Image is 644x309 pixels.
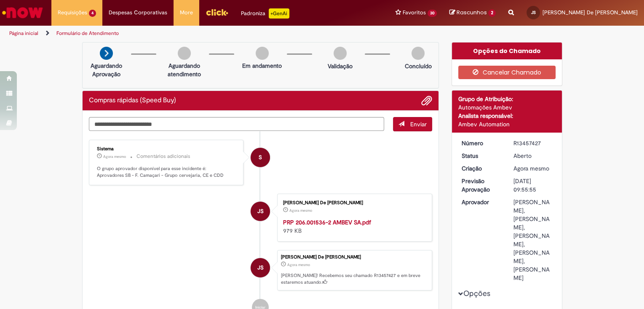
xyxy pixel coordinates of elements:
span: [PERSON_NAME] De [PERSON_NAME] [542,9,638,16]
div: [PERSON_NAME] De [PERSON_NAME] [283,200,423,205]
div: R13457427 [513,139,553,147]
div: 28/08/2025 11:55:55 [513,164,553,173]
button: Cancelar Chamado [458,66,556,79]
textarea: Digite sua mensagem aqui... [89,117,385,131]
p: O grupo aprovador disponível para esse incidente é: Aprovadores SB - F. Camaçari - Grupo cervejar... [97,165,237,178]
span: JS [257,201,264,221]
div: Jonhatan De Jesus Santana [251,258,270,277]
dt: Previsão Aprovação [455,177,507,194]
span: 30 [428,10,437,17]
div: System [251,148,270,167]
p: Validação [328,62,353,70]
li: Jonhatan De Jesus Santana [89,250,433,290]
p: +GenAi [269,8,289,19]
div: Analista responsável: [458,112,556,120]
span: Agora mesmo [513,165,549,172]
p: Em andamento [242,61,282,70]
a: Formulário de Atendimento [56,30,119,37]
div: Aberto [513,152,553,160]
div: Sistema [97,147,237,152]
span: JS [531,10,536,15]
span: Rascunhos [457,8,487,16]
div: [PERSON_NAME], [PERSON_NAME], [PERSON_NAME], [PERSON_NAME], [PERSON_NAME] [513,198,553,282]
span: Enviar [410,120,427,128]
dt: Número [455,139,507,147]
p: [PERSON_NAME]! Recebemos seu chamado R13457427 e em breve estaremos atuando. [281,272,428,285]
div: [DATE] 09:55:55 [513,177,553,194]
div: Ambev Automation [458,120,556,128]
span: Favoritos [403,8,426,17]
button: Enviar [393,117,432,131]
time: 28/08/2025 11:55:55 [287,262,310,267]
p: Concluído [404,62,431,70]
span: Agora mesmo [289,208,312,213]
time: 28/08/2025 11:55:55 [513,165,549,172]
img: img-circle-grey.png [412,47,425,60]
span: More [180,8,193,17]
div: Automações Ambev [458,103,556,112]
time: 28/08/2025 11:56:03 [103,154,126,159]
div: 979 KB [283,218,423,235]
div: Jonhatan De Jesus Santana [251,202,270,221]
p: Aguardando Aprovação [86,61,127,78]
ul: Trilhas de página [6,26,423,41]
dt: Criação [455,164,507,173]
span: S [259,147,262,168]
span: Requisições [58,8,87,17]
div: [PERSON_NAME] De [PERSON_NAME] [281,255,428,260]
button: Adicionar anexos [421,95,432,106]
span: Agora mesmo [103,154,126,159]
a: PRP 206.001536-2 AMBEV SA.pdf [283,218,371,226]
a: Rascunhos [449,9,496,17]
span: Despesas Corporativas [109,8,167,17]
span: 4 [89,10,96,17]
a: Página inicial [9,30,38,37]
time: 28/08/2025 11:55:49 [289,208,312,213]
dt: Aprovador [455,198,507,206]
img: arrow-next.png [100,47,113,60]
img: img-circle-grey.png [178,47,191,60]
img: ServiceNow [1,4,44,21]
div: Padroniza [241,8,289,19]
img: img-circle-grey.png [256,47,269,60]
img: img-circle-grey.png [334,47,347,60]
span: 2 [488,9,496,17]
div: Grupo de Atribuição: [458,95,556,103]
dt: Status [455,152,507,160]
span: Agora mesmo [287,262,310,267]
h2: Compras rápidas (Speed Buy) Histórico de tíquete [89,97,176,104]
p: Aguardando atendimento [164,61,205,78]
div: Opções do Chamado [452,43,562,59]
img: click_logo_yellow_360x200.png [206,6,228,19]
span: JS [257,258,264,278]
small: Comentários adicionais [136,153,190,160]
